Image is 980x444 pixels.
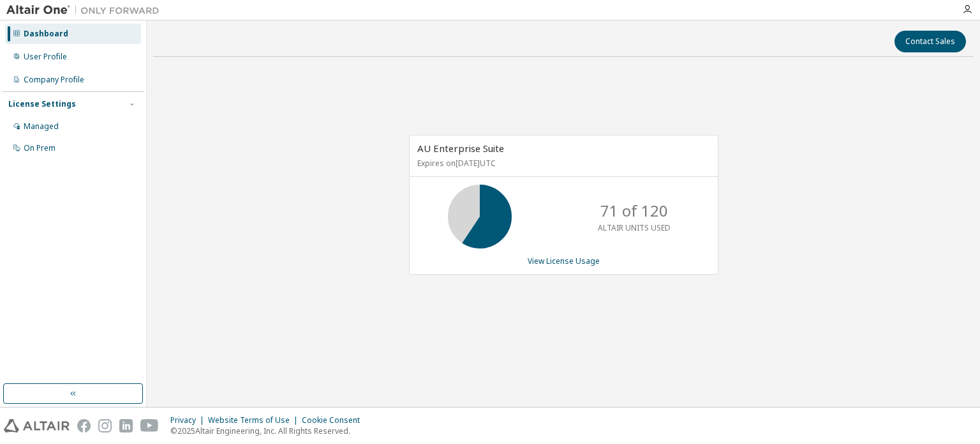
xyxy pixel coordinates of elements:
[417,142,504,155] span: AU Enterprise Suite
[6,4,166,17] img: Altair One
[24,29,68,39] div: Dashboard
[24,143,56,153] div: On Prem
[895,31,966,52] button: Contact Sales
[302,415,367,425] div: Cookie Consent
[8,99,76,109] div: License Settings
[140,419,159,433] img: youtube.svg
[417,158,707,169] p: Expires on [DATE] UTC
[4,419,70,433] img: altair_logo.svg
[77,419,91,433] img: facebook.svg
[528,256,600,266] a: View License Usage
[600,200,668,222] p: 71 of 120
[170,415,208,425] div: Privacy
[119,419,133,433] img: linkedin.svg
[24,121,59,132] div: Managed
[598,222,671,233] p: ALTAIR UNITS USED
[208,415,302,425] div: Website Terms of Use
[24,52,67,62] div: User Profile
[98,419,112,433] img: instagram.svg
[170,425,367,436] p: © 2025 Altair Engineering, Inc. All Rights Reserved.
[24,75,84,85] div: Company Profile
